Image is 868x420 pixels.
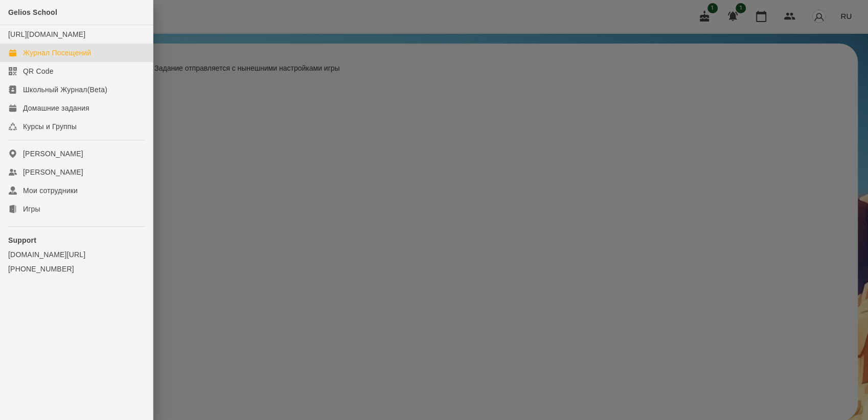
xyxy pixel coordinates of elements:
[8,264,145,274] a: [PHONE_NUMBER]
[23,204,40,214] div: Игры
[23,149,83,159] div: [PERSON_NAME]
[23,48,91,58] div: Журнал Посещений
[23,66,54,76] div: QR Code
[8,235,145,245] p: Support
[23,85,107,95] div: Школьный Журнал(Beta)
[8,30,85,38] a: [URL][DOMAIN_NAME]
[8,249,145,260] a: [DOMAIN_NAME][URL]
[23,103,89,113] div: Домашние задания
[8,8,57,16] span: Gelios School
[23,167,83,177] div: [PERSON_NAME]
[23,185,78,196] div: Мои сотрудники
[23,121,77,132] div: Курсы и Группы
